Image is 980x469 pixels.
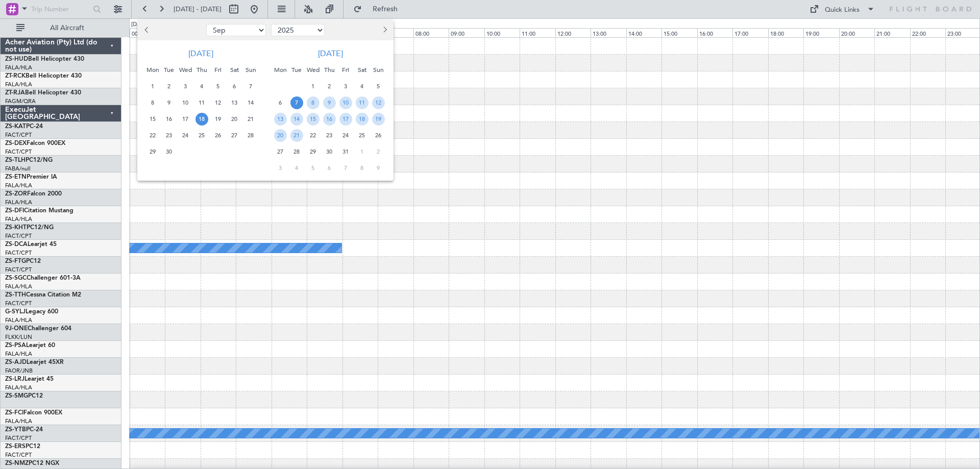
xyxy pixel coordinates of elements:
span: 5 [212,80,225,93]
span: 1 [307,80,320,93]
div: 30-10-2025 [321,143,337,160]
span: 22 [307,129,320,142]
span: 17 [339,113,352,126]
span: 30 [323,145,336,158]
span: 24 [179,129,192,142]
div: 23-9-2025 [161,127,177,143]
span: 10 [179,96,192,109]
span: 14 [290,113,303,126]
div: 28-10-2025 [288,143,305,160]
span: 12 [212,96,225,109]
div: 2-11-2025 [370,143,386,160]
span: 7 [290,96,303,109]
div: 1-9-2025 [144,78,161,94]
span: 17 [179,113,192,126]
div: 25-10-2025 [354,127,370,143]
span: 9 [372,162,385,175]
div: 25-9-2025 [193,127,210,143]
div: 4-9-2025 [193,78,210,94]
div: Wed [177,62,193,78]
div: 3-10-2025 [337,78,354,94]
span: 11 [356,96,369,109]
span: 20 [274,129,287,142]
div: Mon [272,62,288,78]
div: 31-10-2025 [337,143,354,160]
span: 24 [339,129,352,142]
div: 7-10-2025 [288,94,305,111]
div: 10-9-2025 [177,94,193,111]
div: 6-9-2025 [226,78,242,94]
div: Mon [144,62,161,78]
span: 27 [228,129,241,142]
span: 12 [372,96,385,109]
span: 6 [274,96,287,109]
span: 29 [307,145,320,158]
div: 9-10-2025 [321,94,337,111]
div: 1-11-2025 [354,143,370,160]
span: 1 [356,145,369,158]
span: 26 [372,129,385,142]
span: 8 [356,162,369,175]
div: 30-9-2025 [161,143,177,160]
span: 3 [339,80,352,93]
span: 3 [274,162,287,175]
span: 15 [307,113,320,126]
div: 4-10-2025 [354,78,370,94]
div: Wed [305,62,321,78]
div: 8-11-2025 [354,160,370,176]
div: 10-10-2025 [337,94,354,111]
span: 11 [195,96,208,109]
span: 31 [339,145,352,158]
span: 26 [212,129,225,142]
span: 25 [356,129,369,142]
span: 21 [290,129,303,142]
select: Select month [206,24,266,36]
div: 27-9-2025 [226,127,242,143]
div: 9-9-2025 [161,94,177,111]
div: Sun [370,62,386,78]
span: 15 [146,113,159,126]
span: 5 [372,80,385,93]
div: Thu [321,62,337,78]
div: 8-10-2025 [305,94,321,111]
span: 4 [195,80,208,93]
span: 7 [339,162,352,175]
div: 29-9-2025 [144,143,161,160]
div: 13-9-2025 [226,94,242,111]
span: 2 [323,80,336,93]
span: 5 [307,162,320,175]
div: 7-9-2025 [242,78,259,94]
div: 2-9-2025 [161,78,177,94]
div: 5-9-2025 [210,78,226,94]
div: Thu [193,62,210,78]
div: 24-10-2025 [337,127,354,143]
span: 28 [290,145,303,158]
div: 11-10-2025 [354,94,370,111]
span: 8 [307,96,320,109]
span: 13 [228,96,241,109]
div: 18-10-2025 [354,111,370,127]
div: 7-11-2025 [337,160,354,176]
div: 28-9-2025 [242,127,259,143]
span: 23 [163,129,176,142]
div: 24-9-2025 [177,127,193,143]
div: Tue [161,62,177,78]
div: 12-10-2025 [370,94,386,111]
div: 13-10-2025 [272,111,288,127]
div: 6-11-2025 [321,160,337,176]
span: 2 [372,145,385,158]
div: 5-10-2025 [370,78,386,94]
span: 25 [195,129,208,142]
span: 9 [323,96,336,109]
div: 16-9-2025 [161,111,177,127]
div: 8-9-2025 [144,94,161,111]
div: Fri [337,62,354,78]
div: 23-10-2025 [321,127,337,143]
div: 22-9-2025 [144,127,161,143]
div: 22-10-2025 [305,127,321,143]
div: 2-10-2025 [321,78,337,94]
span: 30 [163,145,176,158]
span: 18 [356,113,369,126]
div: 18-9-2025 [193,111,210,127]
div: Sat [226,62,242,78]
